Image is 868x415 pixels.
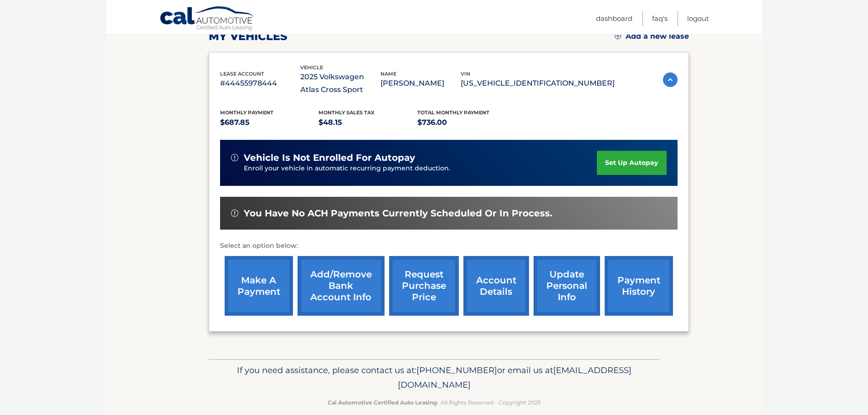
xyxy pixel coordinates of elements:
[615,33,621,39] img: add.svg
[215,363,654,392] p: If you need assistance, please contact us at: or email us at
[597,151,666,175] a: set up autopay
[328,399,437,406] strong: Cal Automotive Certified Auto Leasing
[417,109,489,116] span: Total Monthly Payment
[244,152,415,164] span: vehicle is not enrolled for autopay
[300,71,380,96] p: 2025 Volkswagen Atlas Cross Sport
[225,256,293,316] a: make a payment
[596,11,632,26] a: Dashboard
[416,365,497,375] span: [PHONE_NUMBER]
[615,32,689,41] a: Add a new lease
[461,77,615,90] p: [US_VEHICLE_IDENTIFICATION_NUMBER]
[220,241,678,251] p: Select an option below:
[215,398,654,407] p: - All Rights Reserved - Copyright 2025
[380,77,461,90] p: [PERSON_NAME]
[463,256,529,316] a: account details
[318,116,417,129] p: $48.15
[220,116,319,129] p: $687.85
[534,256,600,316] a: update personal info
[652,11,668,26] a: FAQ's
[389,256,459,316] a: request purchase price
[398,365,632,390] span: [EMAIL_ADDRESS][DOMAIN_NAME]
[318,109,375,116] span: Monthly sales Tax
[231,210,238,217] img: alert-white.svg
[220,77,300,90] p: #44455978444
[461,71,470,77] span: vin
[209,30,288,43] h2: my vehicles
[298,256,385,316] a: Add/Remove bank account info
[220,71,264,77] span: lease account
[220,109,273,116] span: Monthly Payment
[380,71,396,77] span: name
[687,11,709,26] a: Logout
[244,164,597,174] p: Enroll your vehicle in automatic recurring payment deduction.
[300,64,323,71] span: vehicle
[605,256,673,316] a: payment history
[663,72,678,87] img: accordion-active.svg
[244,208,552,219] span: You have no ACH payments currently scheduled or in process.
[417,116,516,129] p: $736.00
[159,6,255,32] a: Cal Automotive
[231,154,238,161] img: alert-white.svg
